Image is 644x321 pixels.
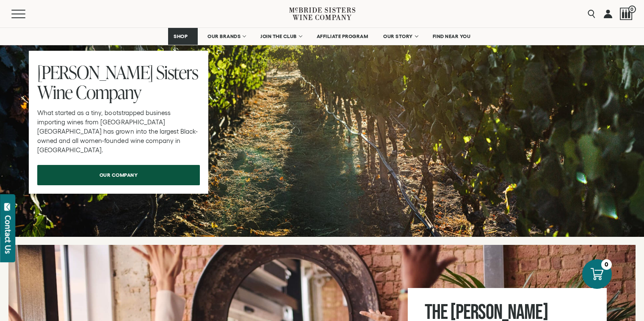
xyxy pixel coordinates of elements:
[207,33,240,39] span: OUR BRANDS
[37,80,72,104] span: Wine
[311,28,374,45] a: AFFILIATE PROGRAM
[4,215,12,254] div: Contact Us
[76,80,141,104] span: Company
[37,60,153,85] span: [PERSON_NAME]
[202,28,251,45] a: OUR BRANDS
[168,28,198,45] a: SHOP
[85,167,153,183] span: our company
[37,108,200,155] p: What started as a tiny, bootstrapped business importing wines from [GEOGRAPHIC_DATA] [GEOGRAPHIC_...
[156,60,198,85] span: Sisters
[11,10,42,18] button: Mobile Menu Trigger
[255,28,307,45] a: JOIN THE CLUB
[378,28,423,45] a: OUR STORY
[601,259,612,270] div: 0
[260,33,297,39] span: JOIN THE CLUB
[174,33,188,39] span: SHOP
[433,33,471,39] span: FIND NEAR YOU
[37,165,200,185] a: our company
[427,28,476,45] a: FIND NEAR YOU
[383,33,413,39] span: OUR STORY
[628,5,636,13] span: 0
[317,33,368,39] span: AFFILIATE PROGRAM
